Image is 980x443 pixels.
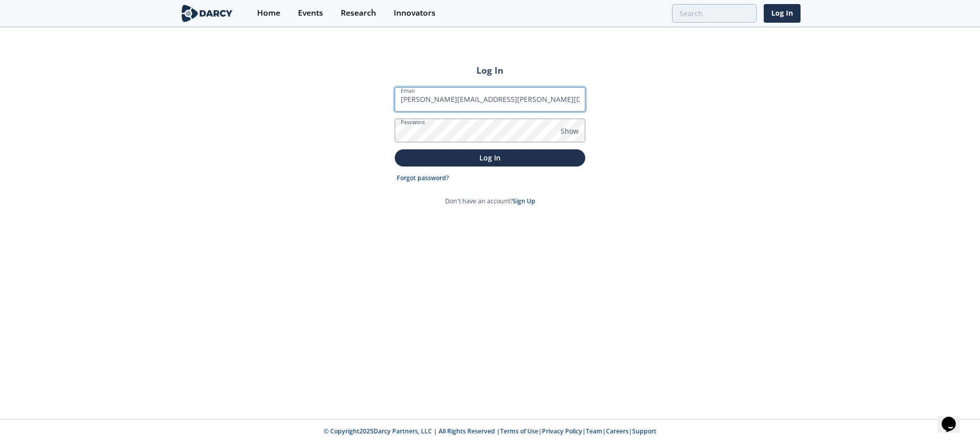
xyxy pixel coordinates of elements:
a: Support [632,427,656,435]
span: Show [561,126,579,136]
iframe: chat widget [938,403,970,433]
input: Advanced Search [672,4,757,23]
div: Innovators [394,9,436,17]
a: Terms of Use [500,427,538,435]
a: Sign Up [513,197,535,205]
p: Log In [402,152,578,163]
a: Forgot password? [397,174,449,183]
a: Log In [764,4,801,23]
label: Password [401,118,425,126]
h2: Log In [395,64,585,77]
a: Team [586,427,602,435]
img: logo-wide.svg [179,5,234,22]
p: Don't have an account? [445,197,535,206]
button: Log In [395,149,585,166]
a: Careers [606,427,629,435]
a: Privacy Policy [542,427,582,435]
label: Email [401,87,415,95]
div: Events [298,9,323,17]
div: Research [341,9,376,17]
div: Home [257,9,280,17]
p: © Copyright 2025 Darcy Partners, LLC | All Rights Reserved | | | | | [117,427,863,436]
